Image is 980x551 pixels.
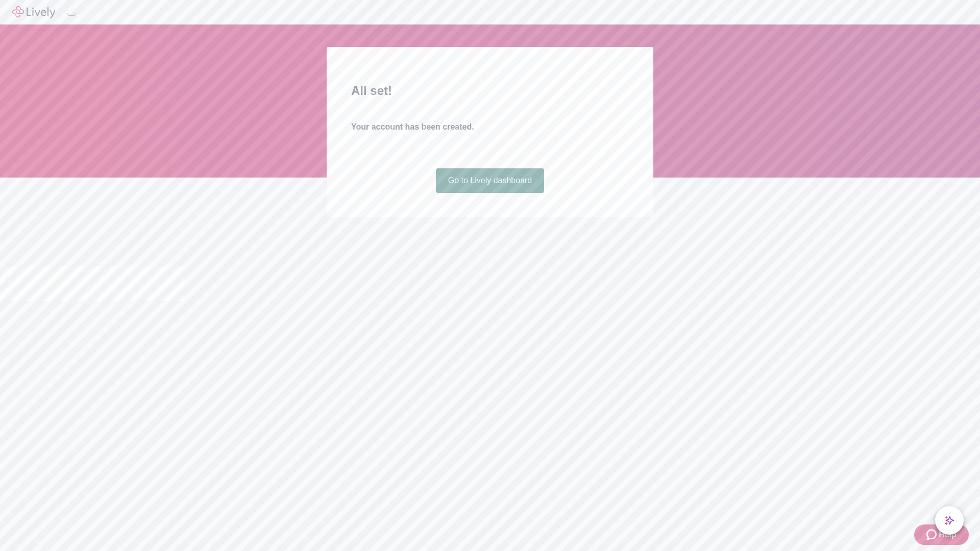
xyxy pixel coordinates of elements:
[935,506,964,535] button: chat
[12,6,55,18] img: Lively
[351,82,629,100] h2: All set!
[944,515,954,525] svg: Lively AI Assistant
[914,524,969,545] button: Zendesk support iconHelp
[67,13,76,16] button: Log out
[926,529,939,541] svg: Zendesk support icon
[939,529,957,541] span: Help
[436,168,545,193] a: Go to Lively dashboard
[351,121,629,133] h4: Your account has been created.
